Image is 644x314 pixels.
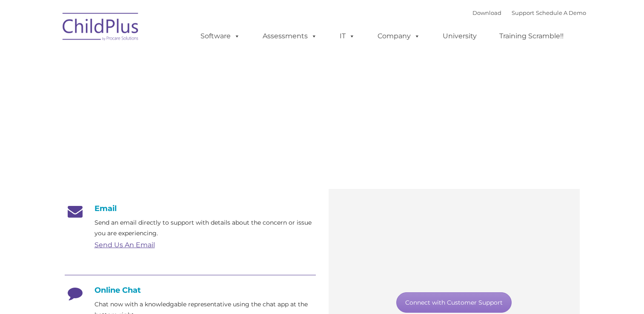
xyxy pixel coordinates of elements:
[94,241,155,249] a: Send Us An Email
[434,28,485,45] a: University
[331,28,364,45] a: IT
[369,28,429,45] a: Company
[65,285,316,295] h4: Online Chat
[472,9,586,16] font: |
[94,217,316,239] p: Send an email directly to support with details about the concern or issue you are experiencing.
[491,28,572,45] a: Training Scramble!!
[512,9,534,16] a: Support
[58,7,143,49] img: ChildPlus by Procare Solutions
[396,292,512,313] a: Connect with Customer Support
[536,9,586,16] a: Schedule A Demo
[65,204,316,213] h4: Email
[254,28,326,45] a: Assessments
[192,28,249,45] a: Software
[472,9,501,16] a: Download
